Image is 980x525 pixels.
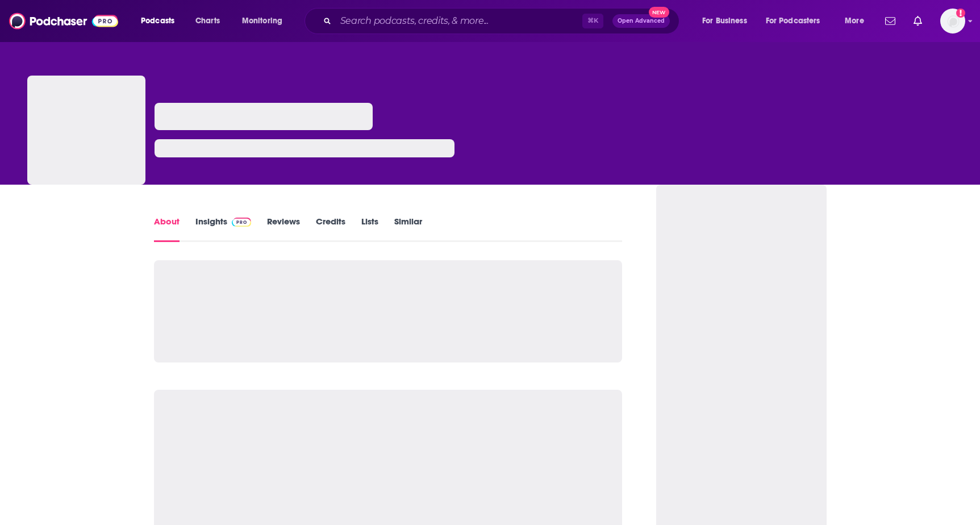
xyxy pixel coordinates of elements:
a: Reviews [267,216,300,242]
img: User Profile [940,9,965,34]
a: Show notifications dropdown [881,11,900,31]
button: Open AdvancedNew [612,14,670,28]
button: open menu [758,12,837,30]
img: Podchaser Pro [232,218,252,227]
span: Podcasts [141,13,174,29]
span: ⌘ K [582,14,603,28]
button: open menu [837,12,878,30]
span: Monitoring [242,13,282,29]
a: Show notifications dropdown [909,11,927,31]
span: More [845,13,864,29]
input: Search podcasts, credits, & more... [336,12,582,30]
button: open menu [234,12,297,30]
button: open menu [694,12,761,30]
span: Charts [195,13,220,29]
span: Open Advanced [618,18,665,24]
span: Logged in as patiencebaldacci [940,9,965,34]
a: InsightsPodchaser Pro [195,216,252,242]
a: About [154,216,180,242]
img: Podchaser - Follow, Share and Rate Podcasts [9,10,118,32]
button: open menu [133,12,189,30]
div: Search podcasts, credits, & more... [315,8,690,34]
span: For Business [702,13,747,29]
span: New [649,7,669,18]
a: Lists [361,216,378,242]
a: Charts [188,12,227,30]
svg: Add a profile image [956,9,965,18]
a: Similar [394,216,422,242]
span: For Podcasters [766,13,820,29]
a: Credits [316,216,345,242]
button: Show profile menu [940,9,965,34]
